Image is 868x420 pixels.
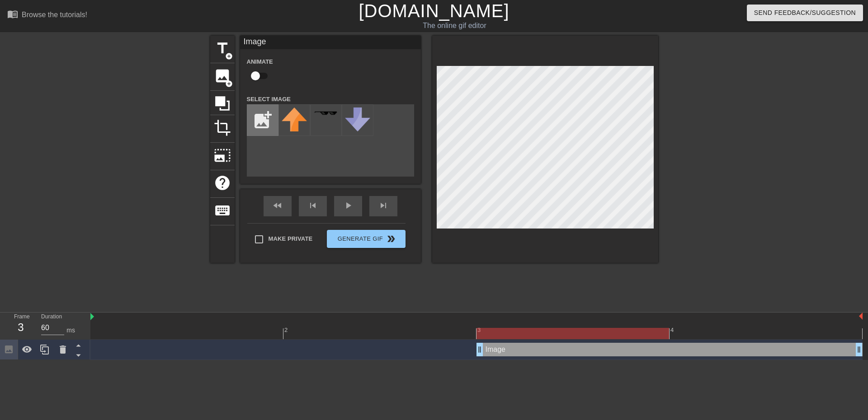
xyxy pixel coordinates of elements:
span: play_arrow [343,200,354,211]
img: downvote.png [345,107,370,131]
span: fast_rewind [272,200,283,211]
div: Frame [7,313,34,339]
div: Browse the tutorials! [22,11,87,19]
span: drag_handle [475,345,484,354]
span: skip_next [378,200,389,211]
button: Send Feedback/Suggestion [747,5,863,21]
div: 2 [284,326,289,335]
img: upvote.png [282,107,307,131]
span: help [214,174,231,191]
span: double_arrow [386,233,396,244]
span: Generate Gif [330,233,401,244]
span: image [214,67,231,84]
label: Animate [247,57,273,66]
span: crop [214,119,231,136]
span: Send Feedback/Suggestion [754,7,856,19]
span: menu_book [7,9,18,19]
img: deal-with-it.png [313,111,339,116]
span: Make Private [269,234,313,243]
span: keyboard [214,202,231,219]
span: add_circle [225,52,233,60]
span: photo_size_select_large [214,147,231,164]
div: 4 [670,326,675,335]
span: drag_handle [854,345,863,354]
span: add_circle [225,80,233,88]
span: title [214,40,231,57]
div: 3 [14,319,28,336]
a: [DOMAIN_NAME] [359,1,509,21]
img: bound-end.png [859,313,863,320]
label: Duration [41,314,62,320]
div: 3 [477,326,482,335]
div: Image [240,36,421,49]
a: Browse the tutorials! [7,9,87,23]
div: The online gif editor [294,20,615,31]
label: Select Image [247,95,291,104]
div: ms [66,326,75,335]
span: skip_previous [307,200,318,211]
button: Generate Gif [327,230,405,248]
